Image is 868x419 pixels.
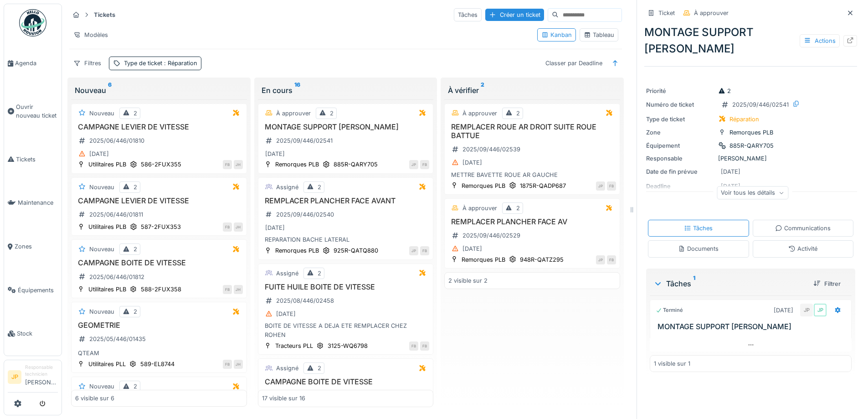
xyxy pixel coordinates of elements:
[462,231,520,240] div: 2025/09/446/02529
[25,364,58,390] li: [PERSON_NAME]
[693,278,695,289] sup: 1
[262,235,430,244] div: REPARATION BACHE LATERAL
[141,285,181,294] div: 588-2FUX358
[318,364,321,372] div: 2
[294,85,300,96] sup: 16
[729,141,774,150] div: 885R-QARY705
[234,360,243,369] div: JH
[18,286,58,295] span: Équipements
[19,9,46,36] img: Badge_color-CXgf-gQk.svg
[462,158,482,167] div: [DATE]
[318,183,321,191] div: 2
[462,145,520,154] div: 2025/09/446/02539
[162,60,197,67] span: : Réparation
[607,181,616,191] div: FB
[678,244,719,253] div: Documents
[788,244,817,253] div: Activité
[88,160,126,169] div: Utilitaires PLB
[462,255,505,264] div: Remorques PLB
[16,155,58,164] span: Tickets
[448,276,488,285] div: 2 visible sur 2
[262,197,430,205] h3: REMPLACER PLANCHER FACE AVANT
[108,85,112,96] sup: 6
[644,24,857,57] div: MONTAGE SUPPORT [PERSON_NAME]
[729,115,759,124] div: Réparation
[275,341,313,350] div: Tracteurs PLL
[275,246,319,255] div: Remorques PLB
[810,278,844,290] div: Filtrer
[596,255,605,264] div: JP
[75,349,243,357] div: QTEAM
[18,198,58,207] span: Maintenance
[75,123,243,131] h3: CAMPAGNE LEVIER DE VITESSE
[134,109,137,118] div: 2
[223,160,232,169] div: FB
[89,245,114,253] div: Nouveau
[276,364,298,372] div: Assigné
[276,310,296,318] div: [DATE]
[88,285,126,294] div: Utilitaires PLB
[134,245,137,253] div: 2
[448,171,616,179] div: METTRE BAVETTE ROUE AR GAUCHE
[646,167,714,176] div: Date de fin prévue
[89,183,114,191] div: Nouveau
[88,360,126,368] div: Utilitaires PLL
[141,222,181,231] div: 587-2FUX353
[657,322,847,331] h3: MONTAGE SUPPORT [PERSON_NAME]
[265,150,285,158] div: [DATE]
[800,34,840,47] div: Actions
[718,87,731,95] div: 2
[89,307,114,316] div: Nouveau
[25,364,58,378] div: Responsable technicien
[75,197,243,205] h3: CAMPAGNE LEVIER DE VITESSE
[262,283,430,291] h3: FUITE HUILE BOITE DE VITESSE
[646,154,855,163] div: [PERSON_NAME]
[516,204,520,212] div: 2
[520,255,564,264] div: 948R-QATZ295
[420,341,429,351] div: FB
[75,85,243,96] div: Nouveau
[8,364,58,393] a: JP Responsable technicien[PERSON_NAME]
[276,269,298,278] div: Assigné
[462,109,497,118] div: À approuver
[318,269,321,278] div: 2
[729,128,773,137] div: Remorques PLB
[516,109,520,118] div: 2
[4,41,62,85] a: Agenda
[234,285,243,294] div: JH
[223,285,232,294] div: FB
[75,394,114,403] div: 6 visible sur 6
[276,296,334,305] div: 2025/08/446/02458
[485,9,544,21] div: Créer un ticket
[88,222,126,231] div: Utilitaires PLB
[69,28,112,41] div: Modèles
[15,59,58,67] span: Agenda
[17,329,58,338] span: Stock
[653,278,806,289] div: Tâches
[75,259,243,267] h3: CAMPAGNE BOITE DE VITESSE
[454,8,482,21] div: Tâches
[275,160,319,169] div: Remorques PLB
[89,109,114,118] div: Nouveau
[330,109,334,118] div: 2
[334,246,378,255] div: 925R-QATQ880
[656,306,683,314] div: Terminé
[4,269,62,312] a: Équipements
[4,312,62,356] a: Stock
[607,255,616,264] div: FB
[420,246,429,255] div: FB
[420,160,429,169] div: FB
[223,222,232,232] div: FB
[134,183,137,191] div: 2
[584,31,614,39] div: Tableau
[694,9,729,17] div: À approuver
[409,160,418,169] div: JP
[409,246,418,255] div: JP
[721,167,740,176] div: [DATE]
[774,306,793,315] div: [DATE]
[265,223,285,232] div: [DATE]
[520,181,566,190] div: 1875R-QADP687
[646,154,714,163] div: Responsable
[646,128,714,137] div: Zone
[646,87,714,95] div: Priorité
